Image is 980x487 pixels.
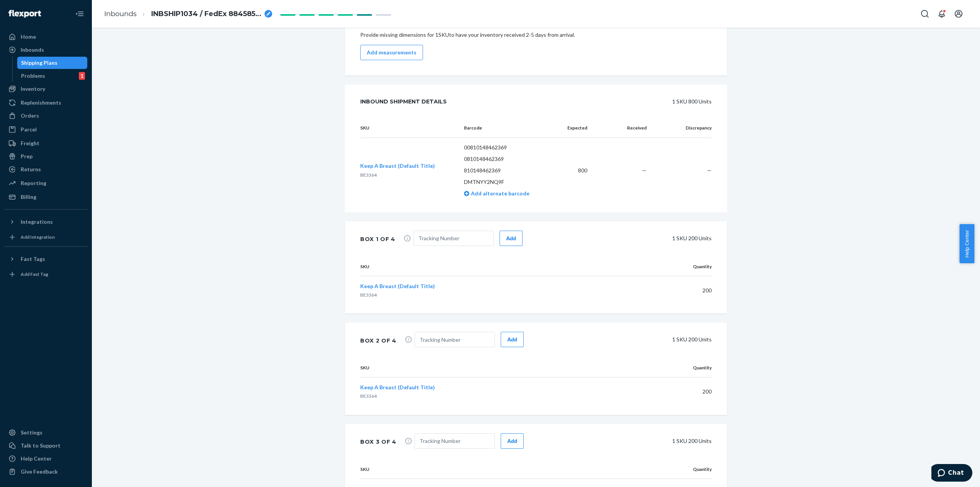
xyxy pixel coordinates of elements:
[707,167,712,174] span: —
[21,179,46,187] div: Reporting
[464,178,549,186] p: DMTNYY2NQ9F
[415,433,495,449] input: Tracking Number
[593,118,652,138] th: Received
[21,126,37,133] div: Parcel
[507,437,517,445] div: Add
[5,231,87,243] a: Add Integration
[555,138,593,203] td: 800
[79,72,85,80] div: 1
[413,231,494,246] input: Tracking Number
[5,453,87,465] a: Help Center
[5,216,87,228] button: Integrations
[5,439,87,452] button: Talk to Support
[464,167,549,174] p: 810148462369
[458,118,555,138] th: Barcode
[535,433,712,449] div: 1 SKU 200 Units
[151,9,261,19] span: INBSHIP1034 / FedEx 884585577860
[5,137,87,149] a: Freight
[21,85,45,93] div: Inventory
[21,271,48,277] div: Add Fast Tag
[5,44,87,56] a: Inbounds
[501,433,524,449] button: Add
[21,139,39,147] div: Freight
[415,332,495,347] input: Tracking Number
[5,83,87,95] a: Inventory
[959,224,974,263] button: Help Center
[360,94,447,109] div: Inbound Shipment Details
[5,123,87,136] a: Parcel
[360,257,629,276] th: SKU
[360,358,629,377] th: SKU
[5,466,87,478] button: Give Feedback
[360,282,435,290] button: Keep A Breast (Default Title)
[5,426,87,439] a: Settings
[8,10,41,18] img: Flexport logo
[21,255,45,263] div: Fast Tags
[360,434,397,449] div: Box 3 of 4
[98,3,278,25] ol: breadcrumbs
[642,167,647,174] span: —
[360,333,397,348] div: Box 2 of 4
[360,393,377,399] span: BE3364
[931,464,972,483] iframe: Opens a widget where you can chat to one of our agents
[360,162,435,170] button: Keep A Breast (Default Title)
[653,118,712,138] th: Discrepancy
[464,144,549,151] p: 00810148462369
[5,97,87,109] a: Replenishments
[534,231,712,246] div: 1 SKU 200 Units
[5,163,87,175] a: Returns
[555,118,593,138] th: Expected
[5,253,87,265] button: Fast Tags
[21,468,58,476] div: Give Feedback
[21,166,41,173] div: Returns
[917,6,933,21] button: Open Search Box
[360,384,435,391] button: Keep A Breast (Default Title)
[951,6,966,21] button: Open account menu
[629,276,712,305] td: 200
[464,94,712,109] div: 1 SKU 800 Units
[934,6,949,21] button: Open notifications
[5,177,87,189] a: Reporting
[360,384,435,390] span: Keep A Breast (Default Title)
[629,460,712,479] th: Quantity
[500,231,523,246] button: Add
[360,162,435,169] span: Keep A Breast (Default Title)
[360,292,377,298] span: BE3364
[21,455,52,462] div: Help Center
[629,358,712,377] th: Quantity
[464,155,549,163] p: 0810148462369
[5,191,87,203] a: Billing
[360,118,458,138] th: SKU
[5,31,87,43] a: Home
[360,231,395,247] div: Box 1 of 4
[535,332,712,347] div: 1 SKU 200 Units
[501,332,524,347] button: Add
[21,99,61,107] div: Replenishments
[5,268,87,280] a: Add Fast Tag
[21,33,36,41] div: Home
[21,218,53,226] div: Integrations
[464,190,529,197] a: Add alternate barcode
[21,72,45,80] div: Problems
[72,6,87,21] button: Close Navigation
[104,10,137,18] a: Inbounds
[21,112,39,120] div: Orders
[21,152,33,160] div: Prep
[21,46,44,54] div: Inbounds
[629,377,712,406] td: 200
[21,234,55,240] div: Add Integration
[21,193,36,201] div: Billing
[21,442,60,449] div: Talk to Support
[360,45,423,60] button: Add measurements
[360,31,712,39] p: Provide missing dimensions for 1 SKU to have your inventory received 2-5 days from arrival.
[507,336,517,343] div: Add
[629,257,712,276] th: Quantity
[21,59,57,67] div: Shipping Plans
[5,110,87,122] a: Orders
[21,429,42,436] div: Settings
[360,172,377,178] span: BE3364
[17,57,88,69] a: Shipping Plans
[469,190,529,197] span: Add alternate barcode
